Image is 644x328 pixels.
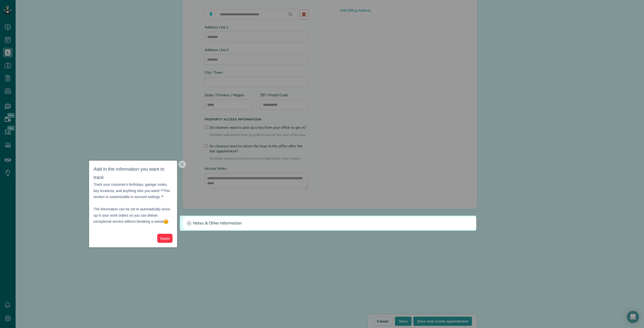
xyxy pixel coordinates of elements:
[94,165,173,181] h3: Add in the information you want to track
[94,200,173,225] p: The information can be set to automatically show up in your work orders so you can deliver except...
[163,219,169,224] img: :blush:
[157,234,173,243] button: Sweet
[94,181,173,200] p: Track your customer's birthdays, garage codes, key locations, and anything else you want! **This ...
[89,161,177,247] div: Add in the information you want to trackTrack your customer&amp;#39;s birthdays, garage codes, ke...
[178,161,186,168] button: close,
[183,217,477,230] a: Notes & Other Information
